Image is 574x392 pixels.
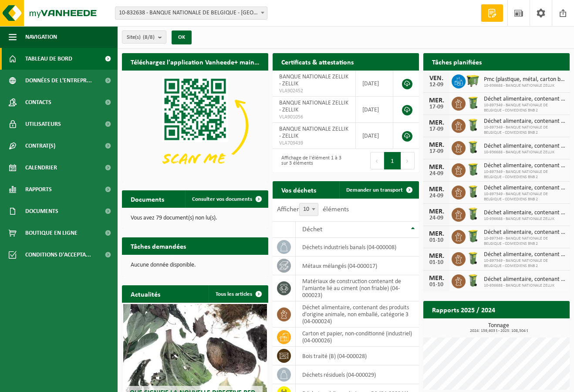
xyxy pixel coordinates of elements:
[484,236,565,247] span: 10-897349 - BANQUE NATIONALE DE BELGIQUE - COMEDIENS BNB 2
[466,251,480,266] img: WB-0140-HPE-GN-50
[484,169,565,180] span: 10-897349 - BANQUE NATIONALE DE BELGIQUE - COMEDIENS BNB 2
[428,208,445,215] div: MER.
[484,283,565,288] span: 10-936688 - BANQUE NATIONALE ZELLIK
[25,200,58,222] span: Documents
[428,171,445,177] div: 24-09
[466,162,480,177] img: WB-0240-HPE-GN-50
[428,323,570,333] h3: Tonnage
[25,91,51,113] span: Contacts
[115,7,267,20] span: 10-832638 - BANQUE NATIONALE DE BELGIQUE - BRUXELLES
[401,152,415,169] button: Next
[172,30,192,44] button: OK
[484,125,565,135] span: 10-897349 - BANQUE NATIONALE DE BELGIQUE - COMEDIENS BNB 2
[428,329,570,333] span: 2024: 159,603 t - 2025: 108,504 t
[428,75,445,82] div: VEN.
[428,193,445,199] div: 24-09
[25,135,55,157] span: Contrat(s)
[273,181,325,198] h2: Vos déchets
[115,7,267,19] span: 10-832638 - BANQUE NATIONALE DE BELGIQUE - BRUXELLES
[484,216,565,222] span: 10-936688 - BANQUE NATIONALE ZELLIK
[484,83,565,88] span: 10-936688 - BANQUE NATIONALE ZELLIK
[277,206,349,213] label: Afficher éléments
[428,104,445,110] div: 17-09
[356,71,393,97] td: [DATE]
[484,251,565,258] span: Déchet alimentaire, contenant des produits d'origine animale, non emballé, catég...
[273,53,362,70] h2: Certificats & attestations
[428,230,445,237] div: MER.
[300,203,318,216] span: 10
[131,262,260,268] p: Aucune donnée disponible.
[25,70,92,91] span: Données de l'entrepr...
[356,97,393,123] td: [DATE]
[466,184,480,199] img: WB-0140-HPE-GN-50
[428,253,445,260] div: MER.
[296,301,419,328] td: déchet alimentaire, contenant des produits d'origine animale, non emballé, catégorie 3 (04-000024)
[279,100,348,113] span: BANQUE NATIONALE ZELLIK - ZELLIK
[279,126,348,139] span: BANQUE NATIONALE ZELLIK - ZELLIK
[484,103,565,113] span: 10-897349 - BANQUE NATIONALE DE BELGIQUE - COMEDIENS BNB 2
[25,157,57,179] span: Calendrier
[484,96,565,103] span: Déchet alimentaire, contenant des produits d'origine animale, non emballé, catég...
[209,285,267,303] a: Tous les articles
[428,149,445,155] div: 17-09
[428,237,445,243] div: 01-10
[25,244,91,266] span: Conditions d'accepta...
[25,113,61,135] span: Utilisateurs
[131,215,260,221] p: Vous avez 79 document(s) non lu(s).
[428,126,445,132] div: 17-09
[296,347,419,365] td: bois traité (B) (04-000028)
[484,185,565,192] span: Déchet alimentaire, contenant des produits d'origine animale, non emballé, catég...
[25,222,78,244] span: Boutique en ligne
[296,257,419,275] td: métaux mélangés (04-000017)
[484,118,565,125] span: Déchet alimentaire, contenant des produits d'origine animale, non emballé, catég...
[428,215,445,221] div: 24-09
[423,53,490,70] h2: Tâches planifiées
[279,140,349,147] span: VLA709439
[466,206,480,221] img: WB-0140-HPE-GN-50
[428,142,445,149] div: MER.
[466,229,480,243] img: WB-0240-HPE-GN-50
[279,114,349,121] span: VLA901056
[466,95,480,110] img: WB-0240-HPE-GN-50
[339,181,418,199] a: Demander un transport
[299,203,318,216] span: 10
[143,34,155,40] count: (8/8)
[346,187,403,193] span: Demander un transport
[494,318,569,335] a: Consulter les rapports
[302,226,322,233] span: Déchet
[428,282,445,288] div: 01-10
[122,285,169,302] h2: Actualités
[25,48,72,70] span: Tableau de bord
[122,71,268,180] img: Download de VHEPlus App
[428,275,445,282] div: MER.
[127,31,155,44] span: Site(s)
[296,275,419,301] td: matériaux de construction contenant de l'amiante lié au ciment (non friable) (04-000023)
[466,73,480,88] img: WB-1100-HPE-GN-50
[296,365,419,384] td: déchets résiduels (04-000029)
[25,26,57,48] span: Navigation
[484,150,565,155] span: 10-936688 - BANQUE NATIONALE ZELLIK
[484,229,565,236] span: Déchet alimentaire, contenant des produits d'origine animale, non emballé, catég...
[466,140,480,155] img: WB-0140-HPE-GN-50
[428,97,445,104] div: MER.
[122,30,166,44] button: Site(s)(8/8)
[296,328,419,347] td: carton et papier, non-conditionné (industriel) (04-000026)
[279,74,348,87] span: BANQUE NATIONALE ZELLIK - ZELLIK
[185,190,267,208] a: Consulter vos documents
[484,143,565,150] span: Déchet alimentaire, contenant des produits d'origine animale, non emballé, catég...
[423,301,504,318] h2: Rapports 2025 / 2024
[484,258,565,269] span: 10-897349 - BANQUE NATIONALE DE BELGIQUE - COMEDIENS BNB 2
[277,151,341,170] div: Affichage de l'élément 1 à 3 sur 3 éléments
[370,152,384,169] button: Previous
[279,88,349,95] span: VLA902452
[384,152,401,169] button: 1
[192,196,252,202] span: Consulter vos documents
[484,192,565,202] span: 10-897349 - BANQUE NATIONALE DE BELGIQUE - COMEDIENS BNB 2
[484,76,565,83] span: Pmc (plastique, métal, carton boisson) (industriel)
[122,53,268,70] h2: Téléchargez l'application Vanheede+ maintenant!
[122,190,173,207] h2: Documents
[466,273,480,288] img: WB-0140-HPE-GN-50
[484,276,565,283] span: Déchet alimentaire, contenant des produits d'origine animale, non emballé, catég...
[484,162,565,169] span: Déchet alimentaire, contenant des produits d'origine animale, non emballé, catég...
[428,119,445,126] div: MER.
